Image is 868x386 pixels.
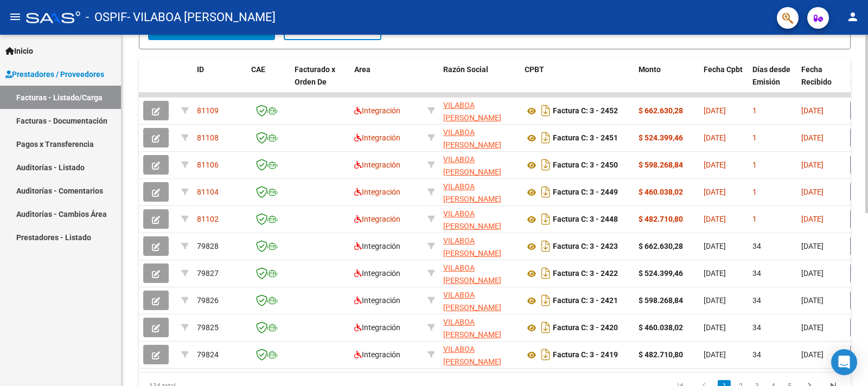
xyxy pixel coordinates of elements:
datatable-header-cell: Facturado x Orden De [290,58,350,106]
span: [DATE] [801,269,824,278]
datatable-header-cell: Días desde Emisión [748,58,797,106]
span: Inicio [5,45,33,57]
span: [DATE] [801,242,824,250]
span: VILABOA [PERSON_NAME] [443,291,501,312]
span: Integración [354,215,400,223]
span: 79826 [197,296,219,305]
span: VILABOA [PERSON_NAME] [443,263,501,285]
span: 1 [752,188,757,196]
span: 34 [752,350,761,359]
span: 81104 [197,188,219,196]
datatable-header-cell: Area [350,58,423,106]
span: Días desde Emisión [752,65,790,86]
span: VILABOA [PERSON_NAME] [443,182,501,203]
strong: Factura C: 3 - 2421 [553,297,618,305]
i: Descargar documento [539,237,553,255]
span: [DATE] [801,133,824,142]
span: Fecha Cpbt [704,65,743,74]
span: Integración [354,188,400,196]
span: ID [197,65,204,74]
datatable-header-cell: ID [193,58,247,106]
span: VILABOA [PERSON_NAME] [443,101,501,122]
span: [DATE] [704,242,726,250]
strong: $ 460.038,02 [639,188,683,196]
span: [DATE] [704,269,726,278]
mat-icon: person [846,10,859,23]
div: 20175700456 [443,262,516,285]
span: [DATE] [801,215,824,223]
datatable-header-cell: Razón Social [439,58,520,106]
span: 34 [752,296,761,305]
span: Prestadores / Proveedores [5,68,104,80]
i: Descargar documento [539,183,553,201]
span: Area [354,65,371,74]
span: Integración [354,106,400,115]
div: 20175700456 [443,235,516,258]
span: 1 [752,160,757,169]
span: Integración [354,323,400,332]
i: Descargar documento [539,210,553,228]
span: 1 [752,133,757,142]
span: CPBT [525,65,544,74]
strong: Factura C: 3 - 2448 [553,215,618,224]
span: 79824 [197,350,219,359]
span: VILABOA [PERSON_NAME] [443,318,501,339]
span: Fecha Recibido [801,65,832,86]
span: VILABOA [PERSON_NAME] [443,345,501,366]
span: 34 [752,269,761,278]
span: Integración [354,269,400,278]
div: 20175700456 [443,126,516,149]
datatable-header-cell: CPBT [520,58,634,106]
strong: $ 460.038,02 [639,323,683,332]
div: 20175700456 [443,181,516,203]
span: [DATE] [801,296,824,305]
strong: $ 598.268,84 [639,296,683,305]
span: - OSPIF [86,5,127,29]
span: [DATE] [704,215,726,223]
span: VILABOA [PERSON_NAME] [443,209,501,230]
i: Descargar documento [539,346,553,363]
i: Descargar documento [539,319,553,336]
span: [DATE] [704,350,726,359]
span: 79828 [197,242,219,250]
datatable-header-cell: CAE [247,58,290,106]
span: Integración [354,350,400,359]
span: Razón Social [443,65,488,74]
span: [DATE] [704,296,726,305]
strong: $ 662.630,28 [639,106,683,115]
span: [DATE] [704,106,726,115]
i: Descargar documento [539,102,553,119]
span: Integración [354,160,400,169]
i: Descargar documento [539,156,553,173]
div: 20175700456 [443,343,516,366]
span: 1 [752,215,757,223]
span: 81102 [197,215,219,223]
span: - VILABOA [PERSON_NAME] [127,5,276,29]
strong: $ 524.399,46 [639,133,683,142]
strong: Factura C: 3 - 2451 [553,134,618,143]
span: Integración [354,242,400,250]
span: VILABOA [PERSON_NAME] [443,236,501,258]
span: [DATE] [704,160,726,169]
span: [DATE] [704,323,726,332]
strong: $ 662.630,28 [639,242,683,250]
strong: Factura C: 3 - 2452 [553,107,618,115]
span: 79825 [197,323,219,332]
span: 34 [752,242,761,250]
i: Descargar documento [539,265,553,282]
span: VILABOA [PERSON_NAME] [443,155,501,176]
strong: Factura C: 3 - 2422 [553,269,618,278]
strong: $ 482.710,80 [639,350,683,359]
datatable-header-cell: Fecha Cpbt [699,58,748,106]
i: Descargar documento [539,292,553,309]
strong: $ 598.268,84 [639,160,683,169]
div: 20175700456 [443,289,516,312]
div: Open Intercom Messenger [831,349,857,375]
span: VILABOA [PERSON_NAME] [443,128,501,149]
span: CAE [251,65,265,74]
span: 79827 [197,269,219,278]
div: 20175700456 [443,99,516,122]
strong: Factura C: 3 - 2450 [553,161,618,170]
span: 81106 [197,160,219,169]
span: [DATE] [801,160,824,169]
